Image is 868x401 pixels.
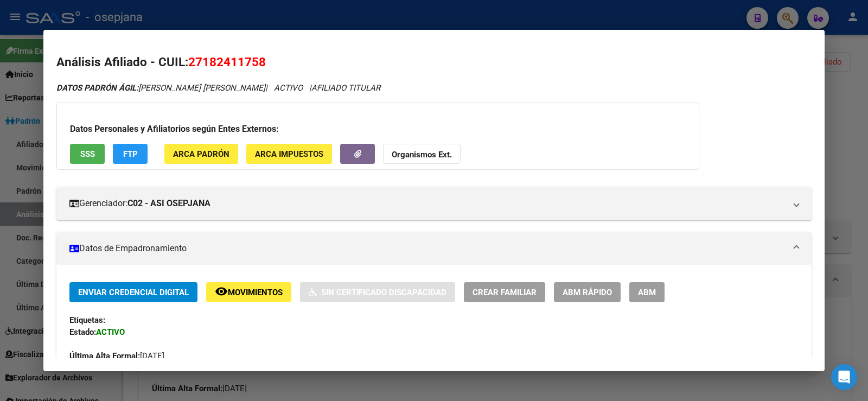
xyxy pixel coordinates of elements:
span: 27182411758 [188,55,266,69]
strong: C02 - ASI OSEPJANA [127,197,210,210]
mat-expansion-panel-header: Gerenciador:C02 - ASI OSEPJANA [56,187,812,220]
strong: ACTIVO [96,327,125,337]
button: ABM [629,282,665,302]
span: ABM Rápido [563,288,612,297]
button: Organismos Ext. [383,144,461,164]
span: ARCA Padrón [173,149,229,159]
mat-panel-title: Datos de Empadronamiento [69,242,786,255]
mat-expansion-panel-header: Datos de Empadronamiento [56,232,812,265]
button: Enviar Credencial Digital [69,282,197,302]
button: FTP [113,144,148,164]
strong: DATOS PADRÓN ÁGIL: [56,83,138,93]
span: ABM [638,288,656,297]
button: Crear Familiar [464,282,545,302]
h3: Datos Personales y Afiliatorios según Entes Externos: [70,123,686,136]
strong: Última Alta Formal: [69,351,140,361]
span: Crear Familiar [473,288,537,297]
button: ARCA Padrón [164,144,238,164]
mat-panel-title: Gerenciador: [69,197,786,210]
strong: Estado: [69,327,96,337]
span: FTP [123,149,138,159]
span: [DATE] [69,351,164,361]
h2: Análisis Afiliado - CUIL: [56,53,812,72]
span: [PERSON_NAME] [PERSON_NAME] [56,83,265,93]
span: SSS [80,149,95,159]
button: Movimientos [206,282,291,302]
strong: Organismos Ext. [392,150,452,160]
mat-icon: remove_red_eye [215,285,228,298]
span: Movimientos [228,288,283,297]
button: SSS [70,144,105,164]
strong: Etiquetas: [69,315,105,325]
span: ARCA Impuestos [255,149,323,159]
button: ARCA Impuestos [246,144,332,164]
span: AFILIADO TITULAR [311,83,380,93]
button: ABM Rápido [554,282,621,302]
span: Enviar Credencial Digital [78,288,189,297]
button: Sin Certificado Discapacidad [300,282,455,302]
span: Sin Certificado Discapacidad [321,288,446,297]
div: Open Intercom Messenger [831,364,857,390]
i: | ACTIVO | [56,83,380,93]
